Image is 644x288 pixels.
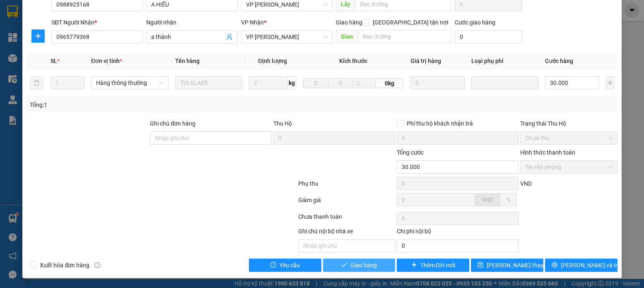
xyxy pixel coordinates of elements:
[471,259,543,272] button: save[PERSON_NAME] thay đổi
[280,261,300,270] span: Yêu cầu
[30,100,249,109] div: Tổng: 1
[487,261,553,270] span: [PERSON_NAME] thay đổi
[175,76,243,90] input: VD: Bàn, Ghế
[226,34,233,40] span: user-add
[51,58,57,64] span: SL
[175,58,200,64] span: Tên hàng
[520,149,575,156] label: Hình thức thanh toán
[369,18,451,27] span: [GEOGRAPHIC_DATA] tận nơi
[91,58,122,64] span: Đơn vị tính
[455,19,495,26] label: Cước giao hàng
[525,161,612,173] span: Tại văn phòng
[258,58,287,64] span: Định lượng
[150,120,195,127] label: Ghi chú đơn hàng
[84,36,159,44] strong: : [DOMAIN_NAME]
[411,262,417,269] span: plus
[94,28,148,34] strong: Hotline : 0889 23 23 23
[94,262,100,268] span: info-circle
[249,259,321,272] button: exclamation-circleYêu cầu
[506,196,510,203] span: %
[241,19,264,26] span: VP Nhận
[350,261,377,270] span: Giao hàng
[336,30,358,43] span: Giao
[30,76,43,90] button: delete
[561,261,619,270] span: [PERSON_NAME] và In
[397,259,469,272] button: plusThêm ĐH mới
[32,33,44,39] span: plus
[288,76,296,90] span: kg
[31,29,45,43] button: plus
[303,78,328,88] input: D
[397,149,424,156] span: Tổng cước
[410,76,464,90] input: 0
[270,262,276,269] span: exclamation-circle
[36,261,93,270] span: Xuất hóa đơn hàng
[545,58,573,64] span: Cước hàng
[246,31,328,43] span: VP Nguyễn Văn Cừ
[397,227,519,239] div: Chi phí nội bộ
[273,120,292,127] span: Thu Hộ
[297,212,396,227] div: Chưa thanh toán
[336,19,362,26] span: Giao hàng
[520,119,617,128] div: Trạng thái Thu Hộ
[88,18,155,27] strong: PHIẾU GỬI HÀNG
[353,78,376,88] input: C
[520,180,532,187] span: VND
[298,227,395,239] div: Ghi chú nội bộ nhà xe
[84,37,104,44] span: Website
[478,262,483,269] span: save
[9,48,109,66] span: [STREET_ADDRESS][PERSON_NAME]
[468,53,542,69] th: Loại phụ phí
[339,58,367,64] span: Kích thước
[403,119,476,128] span: Phí thu hộ khách nhận trả
[65,7,178,16] strong: CÔNG TY TNHH VĨNH QUANG
[376,78,403,88] span: 0kg
[358,30,451,43] input: Dọc đường
[455,30,523,44] input: Cước giao hàng
[410,58,441,64] span: Giá trị hàng
[297,179,396,194] div: Phụ thu
[298,239,395,252] input: Nhập ghi chú
[150,131,272,145] input: Ghi chú đơn hàng
[9,48,109,66] span: VP gửi:
[96,77,164,89] span: Hàng thông thường
[323,259,396,272] button: checkGiao hàng
[606,76,614,90] button: plus
[146,18,238,27] div: Người nhận
[341,262,347,269] span: check
[552,262,557,269] span: printer
[420,261,455,270] span: Thêm ĐH mới
[6,8,41,43] img: logo
[482,196,493,203] span: VND
[545,259,617,272] button: printer[PERSON_NAME] và In
[51,18,143,27] div: SĐT Người Nhận
[328,78,353,88] input: R
[297,196,396,210] div: Giảm giá
[525,132,612,144] span: Chưa thu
